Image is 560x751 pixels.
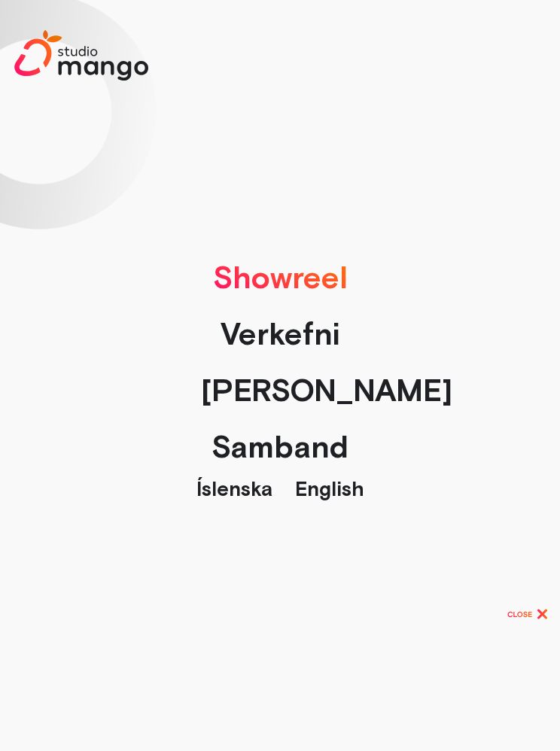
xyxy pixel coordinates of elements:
[497,582,560,646] div: menu
[295,477,364,500] a: English
[204,418,356,475] a: Samband
[196,477,272,500] a: Íslenska
[205,249,355,306] a: Showreel
[213,306,348,362] a: Verkefni
[193,362,460,418] a: [PERSON_NAME]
